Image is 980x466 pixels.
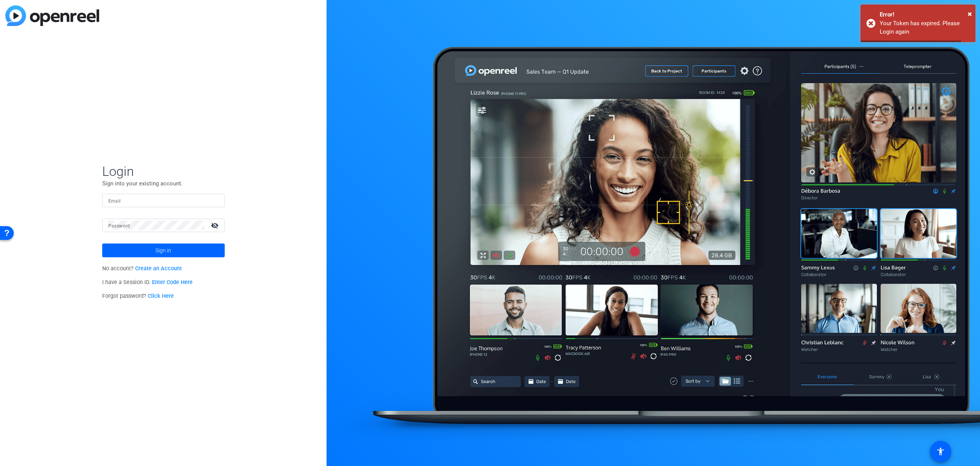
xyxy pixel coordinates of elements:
a: Click Here [148,293,174,299]
img: blue-gradient.svg [5,5,99,26]
span: × [968,9,972,18]
button: Close [968,8,972,19]
mat-icon: accessibility [936,447,945,456]
mat-icon: visibility_off [206,220,225,231]
input: Enter Email Address [108,196,219,205]
span: Forgot password? [102,293,174,299]
div: Error! [880,10,970,19]
span: Sign in [155,241,171,260]
p: Sign into your existing account. [102,179,225,188]
span: No account? [102,265,182,272]
button: Sign in [102,244,225,257]
mat-label: Email [108,198,121,204]
span: I have a Session ID. [102,279,193,286]
span: Login [102,163,225,179]
a: Create an Account [135,265,182,272]
mat-label: Password [108,223,130,229]
a: Enter Code Here [152,279,193,286]
div: Your Token has expired. Please Login again [880,19,970,36]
